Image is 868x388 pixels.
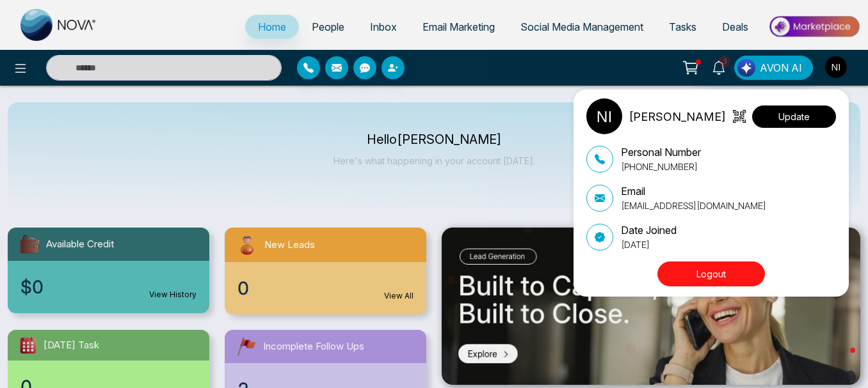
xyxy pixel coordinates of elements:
[621,183,766,199] p: Email
[621,160,701,173] p: [PHONE_NUMBER]
[621,199,766,212] p: [EMAIL_ADDRESS][DOMAIN_NAME]
[621,222,677,238] p: Date Joined
[621,238,677,251] p: [DATE]
[621,144,701,160] p: Personal Number
[752,105,836,128] button: Update
[824,345,855,375] iframe: Intercom live chat
[657,261,765,286] button: Logout
[629,108,726,125] p: [PERSON_NAME]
